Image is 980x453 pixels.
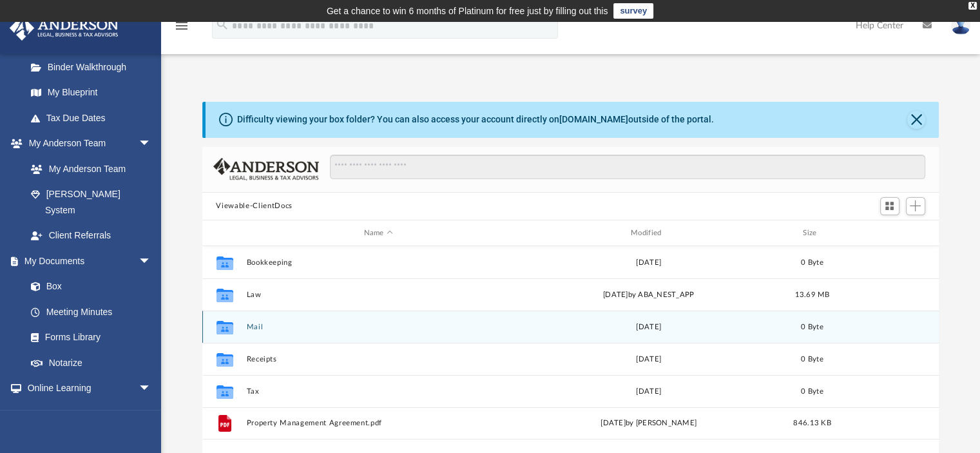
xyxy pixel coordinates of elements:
[516,227,781,239] div: Modified
[139,131,164,157] span: arrow_drop_down
[246,355,510,363] button: Receipts
[246,419,510,428] button: Property Management Agreement.pdf
[801,356,823,363] span: 0 Byte
[18,105,171,131] a: Tax Due Dates
[18,401,164,427] a: Courses
[18,54,171,80] a: Binder Walkthrough
[516,289,780,301] div: [DATE] by ABA_NEST_APP
[237,113,714,126] div: Difficulty viewing your box folder? You can also access your account directly on outside of the p...
[330,155,925,179] input: Search files and folders
[246,387,510,396] button: Tax
[801,259,823,266] span: 0 Byte
[18,223,164,249] a: Client Referrals
[246,291,510,299] button: Law
[793,420,831,427] span: 846.13 KB
[245,227,510,239] div: Name
[880,197,899,215] button: Switch to Grid View
[516,257,780,269] div: [DATE]
[516,322,780,333] div: [DATE]
[18,80,164,106] a: My Blueprint
[139,248,164,275] span: arrow_drop_down
[786,227,838,239] div: Size
[216,200,292,212] button: Viewable-ClientDocs
[613,3,653,19] a: survey
[18,182,164,223] a: [PERSON_NAME] System
[559,114,628,124] a: [DOMAIN_NAME]
[215,17,229,32] i: search
[246,323,510,331] button: Mail
[18,325,158,351] a: Forms Library
[801,323,823,331] span: 0 Byte
[327,3,608,19] div: Get a chance to win 6 months of Platinum for free just by filling out this
[968,2,977,10] div: close
[843,227,934,239] div: id
[18,274,158,300] a: Box
[246,258,510,267] button: Bookkeeping
[174,24,189,34] a: menu
[18,350,164,376] a: Notarize
[9,376,164,401] a: Online Learningarrow_drop_down
[139,376,164,402] span: arrow_drop_down
[801,388,823,395] span: 0 Byte
[907,111,925,129] button: Close
[516,418,780,430] div: [DATE] by [PERSON_NAME]
[207,227,240,239] div: id
[9,248,164,274] a: My Documentsarrow_drop_down
[174,18,189,34] i: menu
[906,197,925,215] button: Add
[794,291,829,298] span: 13.69 MB
[516,386,780,398] div: [DATE]
[18,156,158,182] a: My Anderson Team
[9,131,164,157] a: My Anderson Teamarrow_drop_down
[951,16,970,35] img: User Pic
[516,354,780,365] div: [DATE]
[6,15,122,41] img: Anderson Advisors Platinum Portal
[18,299,164,325] a: Meeting Minutes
